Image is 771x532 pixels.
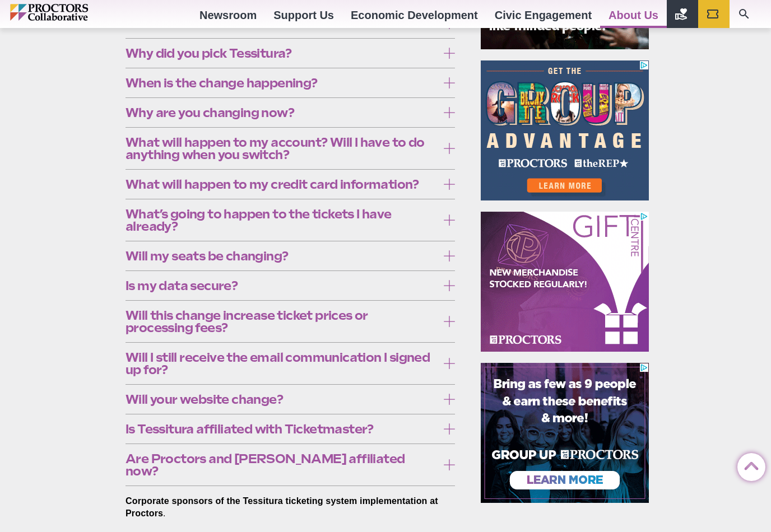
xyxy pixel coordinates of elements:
span: What will happen to my account? Will I have to do anything when you switch? [126,136,438,161]
span: What’s going to happen to the tickets I have already? [126,208,438,232]
p: . [126,495,455,520]
img: Proctors logo [10,4,136,21]
iframe: Advertisement [481,212,649,352]
span: Will your website change? [126,393,438,405]
span: What is Tessitura? [126,17,438,30]
iframe: Advertisement [481,363,649,503]
span: Will my seats be changing? [126,250,438,262]
span: What will happen to my credit card information? [126,178,438,190]
span: Are Proctors and [PERSON_NAME] affiliated now? [126,452,438,477]
span: Why did you pick Tessitura? [126,47,438,59]
span: Is Tessitura affiliated with Ticketmaster? [126,423,438,435]
strong: Corporate sponsors of the Tessitura ticketing system implementation at Proctors [126,496,438,518]
a: Back to Top [737,454,760,476]
span: Will this change increase ticket prices or processing fees? [126,309,438,334]
span: When is the change happening? [126,77,438,89]
span: Is my data secure? [126,279,438,292]
span: Will I still receive the email communication I signed up for? [126,351,438,376]
span: Why are you changing now? [126,106,438,119]
iframe: Advertisement [481,60,649,200]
